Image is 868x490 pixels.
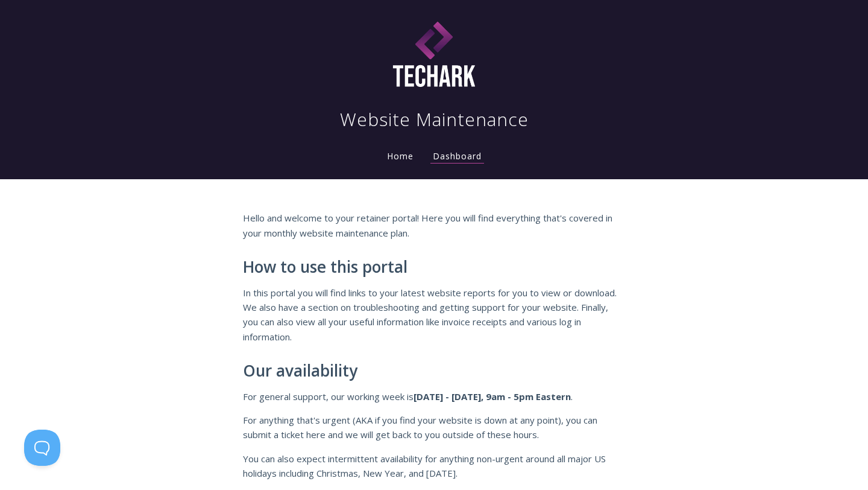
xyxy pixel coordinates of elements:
p: For general support, our working week is . [243,389,625,404]
h1: Website Maintenance [340,107,529,132]
p: For anything that's urgent (AKA if you find your website is down at any point), you can submit a ... [243,413,625,442]
h2: How to use this portal [243,258,625,276]
iframe: Toggle Customer Support [24,430,60,466]
a: Home [385,150,416,162]
a: Dashboard [430,150,484,164]
p: In this portal you will find links to your latest website reports for you to view or download. We... [243,285,625,345]
p: Hello and welcome to your retainer portal! Here you will find everything that's covered in your m... [243,211,625,240]
p: You can also expect intermittent availability for anything non-urgent around all major US holiday... [243,451,625,481]
h2: Our availability [243,362,625,380]
strong: [DATE] - [DATE], 9am - 5pm Eastern [414,390,571,402]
